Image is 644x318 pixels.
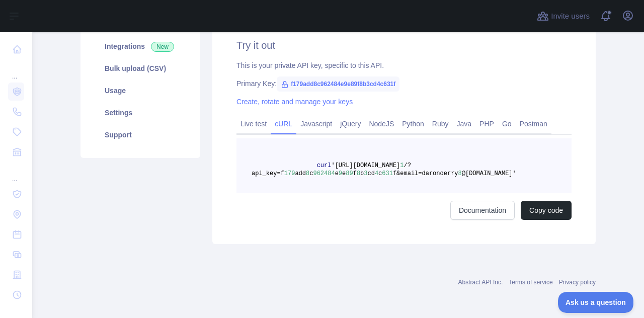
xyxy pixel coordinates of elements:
[236,98,353,106] a: Create, rotate and manage your keys
[236,78,572,89] div: Primary Key:
[8,60,24,81] div: ...
[93,79,188,102] a: Usage
[306,170,309,177] span: 8
[271,116,296,132] a: cURL
[428,116,453,132] a: Ruby
[360,170,364,177] span: b
[93,57,188,79] a: Bulk upload (CSV)
[296,116,336,132] a: Javascript
[336,116,365,132] a: jQuery
[367,170,374,177] span: cd
[353,170,357,177] span: f
[498,116,516,132] a: Go
[331,162,400,169] span: '[URL][DOMAIN_NAME]
[284,170,295,177] span: 179
[521,201,572,220] button: Copy code
[342,170,346,177] span: e
[295,170,306,177] span: add
[453,116,476,132] a: Java
[382,170,393,177] span: 631
[365,116,398,132] a: NodeJS
[378,170,382,177] span: c
[335,170,339,177] span: e
[236,38,572,52] h2: Try it out
[309,170,313,177] span: c
[151,42,174,52] span: New
[364,170,367,177] span: 3
[236,116,271,132] a: Live test
[93,35,188,57] a: Integrations New
[551,11,590,22] span: Invite users
[93,102,188,124] a: Settings
[535,8,592,24] button: Invite users
[277,76,399,92] span: f179add8c962484e9e89f8b3cd4c631f
[516,116,551,132] a: Postman
[475,116,498,132] a: PHP
[458,170,462,177] span: 8
[558,292,634,313] iframe: Toggle Customer Support
[393,170,458,177] span: f&email=daronoerry
[357,170,360,177] span: 8
[236,60,572,70] div: This is your private API key, specific to this API.
[93,124,188,146] a: Support
[313,170,335,177] span: 962484
[458,279,503,286] a: Abstract API Inc.
[8,163,24,183] div: ...
[509,279,552,286] a: Terms of service
[398,116,428,132] a: Python
[450,201,515,220] a: Documentation
[346,170,353,177] span: 89
[317,162,332,169] span: curl
[339,170,342,177] span: 9
[559,279,596,286] a: Privacy policy
[462,170,516,177] span: @[DOMAIN_NAME]'
[375,170,378,177] span: 4
[400,162,404,169] span: 1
